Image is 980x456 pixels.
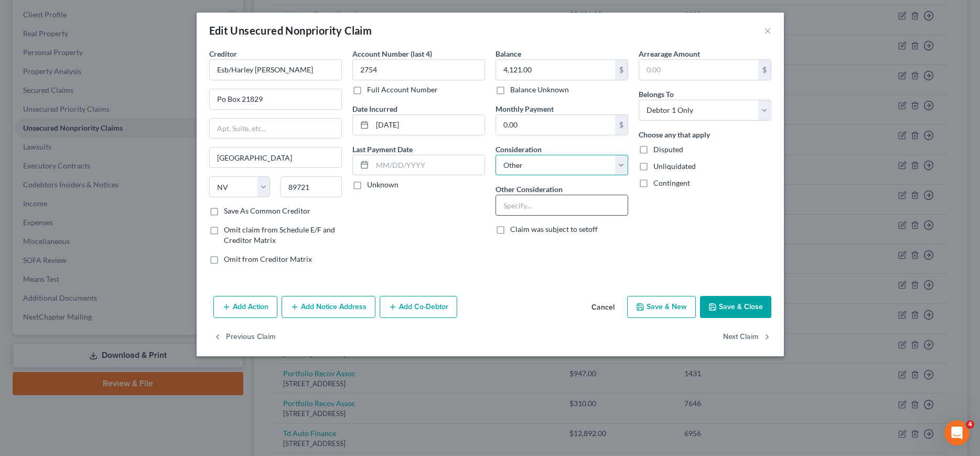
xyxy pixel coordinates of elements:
[213,296,277,318] button: Add Action
[224,254,312,263] span: Omit from Creditor Matrix
[209,59,342,80] input: Search creditor by name...
[639,48,700,59] label: Arrearage Amount
[352,59,485,80] input: XXXX
[209,49,237,58] span: Creditor
[639,60,758,80] input: 0.00
[615,60,628,80] div: $
[352,48,432,59] label: Account Number (last 4)
[496,195,628,215] input: Specify...
[210,119,341,139] input: Apt, Suite, etc...
[653,162,696,171] span: Unliquidated
[944,420,970,446] iframe: Intercom live chat
[496,144,542,155] label: Consideration
[213,326,276,348] button: Previous Claim
[700,296,771,318] button: Save & Close
[583,297,623,318] button: Cancel
[224,225,335,245] span: Omit claim from Schedule E/F and Creditor Matrix
[282,296,375,318] button: Add Notice Address
[653,178,690,187] span: Contingent
[210,147,341,167] input: Enter city...
[496,184,563,195] label: Other Consideration
[653,145,683,154] span: Disputed
[496,48,521,59] label: Balance
[966,420,974,429] span: 4
[372,155,484,175] input: MM/DD/YYYY
[639,129,710,140] label: Choose any that apply
[627,296,696,318] button: Save & New
[352,103,397,114] label: Date Incurred
[758,60,771,80] div: $
[380,296,457,318] button: Add Co-Debtor
[496,103,554,114] label: Monthly Payment
[224,206,310,216] label: Save As Common Creditor
[372,115,484,135] input: MM/DD/YYYY
[210,89,341,109] input: Enter address...
[496,60,615,80] input: 0.00
[615,115,628,135] div: $
[639,90,674,99] span: Belongs To
[723,326,771,348] button: Next Claim
[209,23,372,38] div: Edit Unsecured Nonpriority Claim
[281,176,342,197] input: Enter zip...
[367,179,399,190] label: Unknown
[764,24,771,37] button: ×
[496,115,615,135] input: 0.00
[510,225,598,234] span: Claim was subject to setoff
[510,84,569,95] label: Balance Unknown
[367,84,438,95] label: Full Account Number
[352,144,413,155] label: Last Payment Date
